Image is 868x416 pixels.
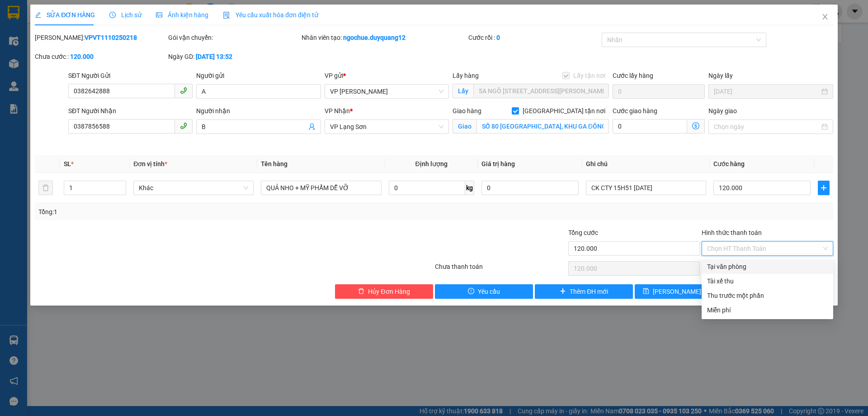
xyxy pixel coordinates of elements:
[653,287,725,296] span: [PERSON_NAME] thay đổi
[38,207,335,217] div: Tổng: 1
[519,106,609,116] span: [GEOGRAPHIC_DATA] tận nơi
[468,288,474,295] span: exclamation-circle
[702,229,762,236] label: Hình thức thanh toán
[818,184,829,191] span: plus
[325,71,449,81] div: VP gửi
[223,12,230,19] img: icon
[453,107,481,115] span: Giao hàng
[692,122,699,129] span: dollar-circle
[582,155,710,173] th: Ghi chú
[713,160,745,167] span: Cước hàng
[196,106,321,116] div: Người nhận
[368,287,410,296] span: Hủy Đơn Hàng
[453,84,473,98] span: Lấy
[468,33,600,43] div: Cước rồi :
[38,181,53,195] button: delete
[568,229,598,236] span: Tổng cước
[35,52,166,62] div: Chưa cước :
[68,106,193,116] div: SĐT Người Nhận
[343,34,406,41] b: ngochue.duyquang12
[560,288,566,295] span: plus
[708,107,737,115] label: Ngày giao
[707,242,828,255] span: Chọn HT Thanh Toán
[261,160,288,167] span: Tên hàng
[473,84,609,98] input: Lấy tận nơi
[570,287,608,296] span: Thêm ĐH mới
[613,84,705,99] input: Cước lấy hàng
[133,160,167,167] span: Đơn vị tính
[643,288,649,295] span: save
[708,72,733,79] label: Ngày lấy
[714,122,819,132] input: Ngày giao
[434,262,567,277] div: Chưa thanh toán
[302,33,467,43] div: Nhân viên tạo:
[168,52,300,62] div: Ngày GD:
[613,119,687,134] input: Cước giao hàng
[308,123,316,130] span: user-add
[707,291,828,301] div: Thu trước một phần
[635,284,733,299] button: save[PERSON_NAME] thay đổi
[335,284,433,299] button: deleteHủy Đơn Hàng
[70,53,94,60] b: 120.000
[707,276,828,286] div: Tài xế thu
[325,107,350,115] span: VP Nhận
[613,72,653,79] label: Cước lấy hàng
[109,12,116,18] span: clock-circle
[64,160,71,167] span: SL
[481,160,515,167] span: Giá trị hàng
[223,11,318,19] span: Yêu cầu xuất hóa đơn điện tử
[496,34,500,41] b: 0
[812,5,838,30] button: Close
[415,160,448,167] span: Định lượng
[35,12,41,18] span: edit
[35,33,166,43] div: [PERSON_NAME]:
[261,181,381,195] input: VD: Bàn, Ghế
[821,13,829,20] span: close
[330,85,443,98] span: VP Minh Khai
[196,71,321,81] div: Người gửi
[139,181,248,195] span: Khác
[707,305,828,315] div: Miễn phí
[156,12,162,18] span: picture
[109,11,142,19] span: Lịch sử
[586,181,706,195] input: Ghi Chú
[465,181,474,195] span: kg
[180,87,187,94] span: phone
[358,288,364,295] span: delete
[85,34,137,41] b: VPVT1110250218
[613,107,657,115] label: Cước giao hàng
[330,120,443,134] span: VP Lạng Sơn
[818,181,830,195] button: plus
[453,119,476,134] span: Giao
[535,284,633,299] button: plusThêm ĐH mới
[453,72,479,79] span: Lấy hàng
[478,287,500,296] span: Yêu cầu
[168,33,300,43] div: Gói vận chuyển:
[435,284,533,299] button: exclamation-circleYêu cầu
[156,11,208,19] span: Ảnh kiện hàng
[570,71,609,81] span: Lấy tận nơi
[196,53,232,60] b: [DATE] 13:52
[476,119,609,134] input: Giao tận nơi
[180,122,187,129] span: phone
[35,11,95,19] span: SỬA ĐƠN HÀNG
[714,86,819,96] input: Ngày lấy
[68,71,193,81] div: SĐT Người Gửi
[707,262,828,272] div: Tại văn phòng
